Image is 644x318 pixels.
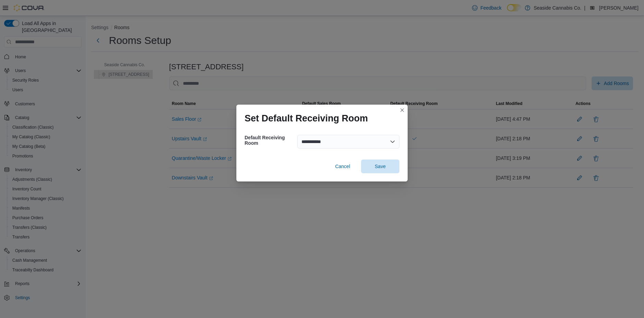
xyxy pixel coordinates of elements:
button: Save [361,160,399,173]
button: Closes this modal window [398,106,406,114]
h1: Set Default Receiving Room [245,113,368,124]
button: Cancel [332,160,353,173]
span: Cancel [335,163,350,170]
h5: Default Receiving Room [245,131,296,150]
span: Save [375,163,386,170]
